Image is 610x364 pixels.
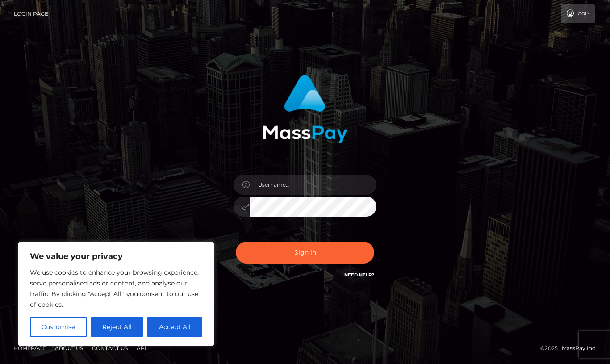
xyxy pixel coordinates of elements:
a: Login [561,4,595,23]
a: Homepage [10,341,50,355]
img: MassPay Login [263,75,347,143]
button: Customise [30,317,87,337]
a: Contact Us [88,341,131,355]
button: Reject All [91,317,144,337]
div: © 2025 , MassPay Inc. [540,343,603,353]
p: We value your privacy [30,251,202,262]
button: Sign in [236,242,374,264]
a: Login Page [14,4,48,23]
button: Accept All [147,317,202,337]
div: We value your privacy [18,242,214,346]
a: API [133,341,150,355]
p: We use cookies to enhance your browsing experience, serve personalised ads or content, and analys... [30,267,202,310]
input: Username... [250,175,376,195]
a: Need Help? [344,272,374,278]
a: About Us [51,341,87,355]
